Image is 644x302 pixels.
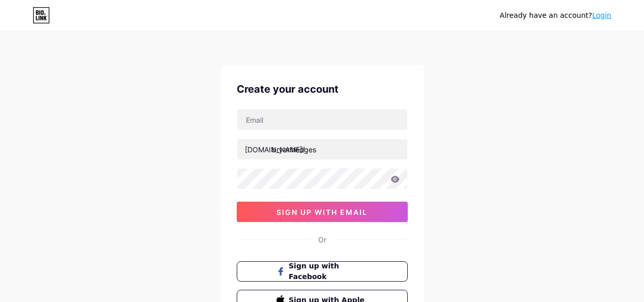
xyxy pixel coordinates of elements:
div: Already have an account? [500,10,611,21]
button: Sign up with Facebook [237,261,408,282]
a: Login [592,11,611,19]
input: Email [237,109,407,130]
div: Create your account [237,81,408,97]
div: Or [318,234,326,245]
div: [DOMAIN_NAME]/ [245,144,305,155]
button: sign up with email [237,202,408,222]
span: Sign up with Facebook [289,261,368,282]
span: sign up with email [276,208,368,216]
input: username [237,139,407,159]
